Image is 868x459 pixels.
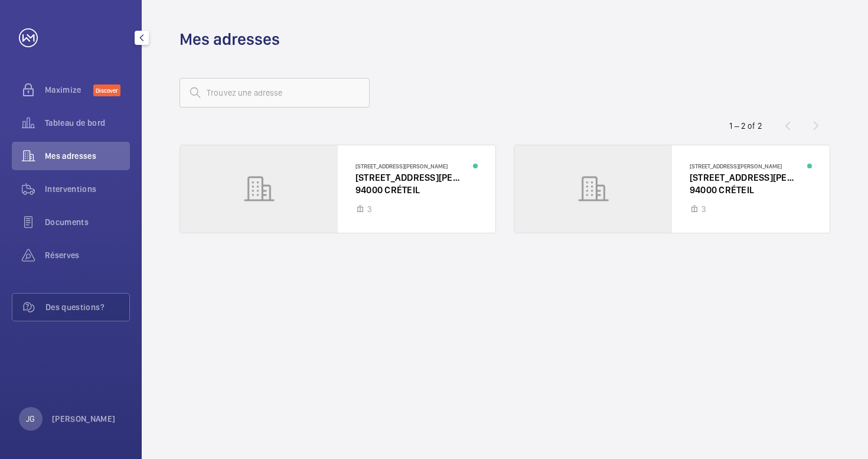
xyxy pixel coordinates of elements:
div: 1 – 2 of 2 [729,120,762,132]
span: Interventions [45,183,130,195]
h1: Mes adresses [180,28,280,50]
span: Tableau de bord [45,117,130,129]
input: Trouvez une adresse [180,78,370,108]
span: Mes adresses [45,150,130,162]
p: JG [26,413,35,425]
span: Discover [93,84,120,96]
p: [PERSON_NAME] [52,413,116,425]
span: Documents [45,216,130,228]
span: Réserves [45,249,130,261]
span: Maximize [45,84,93,96]
span: Des questions? [45,301,129,313]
